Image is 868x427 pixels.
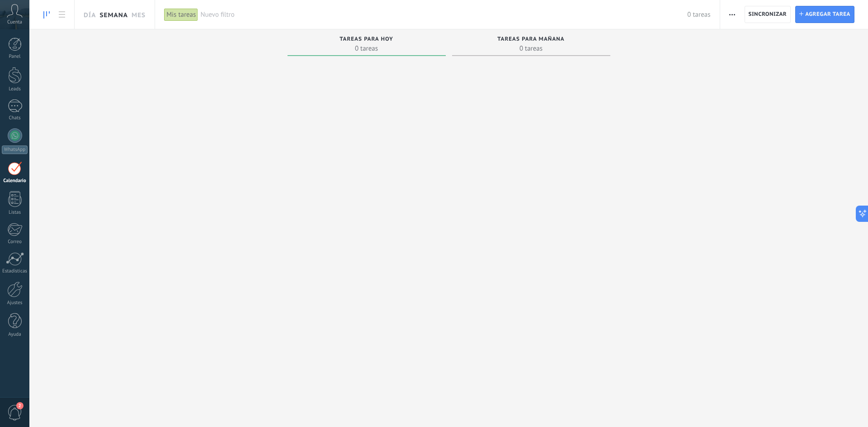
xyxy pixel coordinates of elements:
div: Tareas para mañana [457,36,606,44]
a: To-do list [54,6,70,23]
div: Listas [2,210,28,216]
span: Tareas para mañana [497,36,565,42]
div: Mis tareas [164,8,198,21]
div: Ayuda [2,332,28,338]
span: 2 [16,402,24,409]
div: Calendario [2,178,28,184]
a: To-do line [39,6,54,23]
span: 0 tareas [292,44,441,53]
span: Nuevo filtro [200,10,687,19]
span: 0 tareas [457,44,606,53]
span: Sincronizar [749,12,787,17]
div: Ajustes [2,300,28,306]
span: 0 tareas [687,10,710,19]
div: Correo [2,239,28,245]
span: Tareas para hoy [340,36,393,42]
div: Panel [2,54,28,60]
div: Chats [2,115,28,121]
div: WhatsApp [2,145,28,154]
div: Tareas para hoy [292,36,441,44]
button: Sincronizar [745,6,791,23]
div: Leads [2,86,28,92]
div: Estadísticas [2,268,28,274]
span: Agregar tarea [805,6,850,23]
button: Agregar tarea [795,6,854,23]
button: Más [726,6,739,23]
span: Cuenta [7,19,22,25]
